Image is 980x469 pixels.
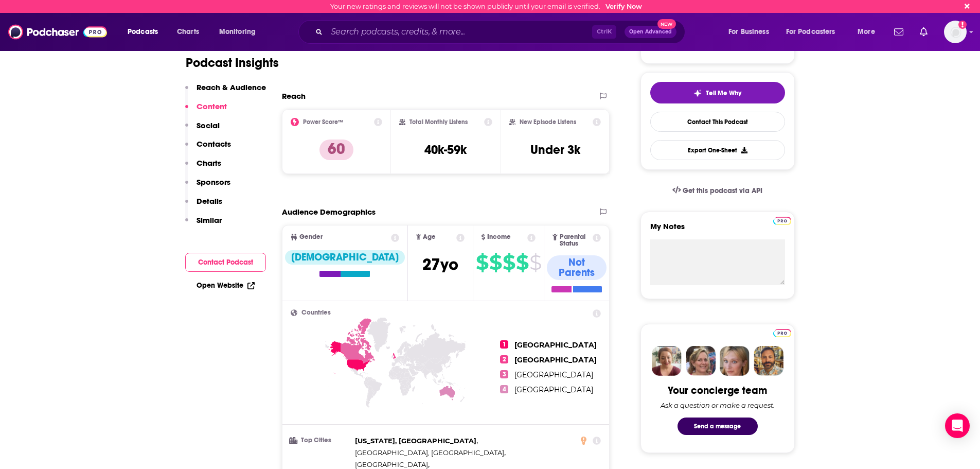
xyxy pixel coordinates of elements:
p: Similar [197,215,222,225]
button: Sponsors [185,177,230,196]
p: 60 [319,140,353,160]
span: Monitoring [219,25,256,39]
span: 3 [500,370,508,378]
h2: Power Score™ [303,118,343,126]
button: Show profile menu [944,21,967,43]
img: Podchaser Pro [773,329,791,337]
img: Sydney Profile [652,346,682,376]
span: $ [489,254,502,271]
img: User Profile [944,21,967,43]
span: Get this podcast via API [683,186,762,195]
p: Charts [197,158,221,168]
span: $ [516,254,528,271]
h2: New Episode Listens [520,118,576,126]
button: open menu [212,24,269,40]
h1: Podcast Insights [186,55,279,71]
span: [GEOGRAPHIC_DATA], [GEOGRAPHIC_DATA] [355,448,504,457]
button: tell me why sparkleTell Me Why [650,82,785,103]
a: Show notifications dropdown [916,23,932,41]
h3: Top Cities [291,437,351,444]
span: Age [423,234,436,240]
span: For Business [728,25,769,39]
span: [GEOGRAPHIC_DATA] [514,370,593,379]
button: Similar [185,215,222,234]
p: Details [197,196,222,206]
button: Send a message [678,418,758,435]
a: Pro website [773,327,791,337]
span: Logged in as Mfreeze24 [944,21,967,43]
span: Income [487,234,511,240]
h3: Under 3k [530,142,580,158]
span: [GEOGRAPHIC_DATA] [514,385,593,394]
svg: Email not verified [958,21,967,29]
a: Contact This Podcast [650,112,785,132]
button: Charts [185,158,221,177]
h3: 40k-59k [424,142,467,158]
img: Podchaser Pro [773,217,791,225]
span: 27 yo [422,254,458,274]
div: Your concierge team [668,384,767,397]
span: 2 [500,355,508,363]
button: open menu [120,24,171,40]
span: Podcasts [128,25,158,39]
img: Jon Profile [754,346,783,376]
button: Export One-Sheet [650,140,785,160]
button: open menu [721,24,782,40]
span: $ [503,254,515,271]
button: Reach & Audience [185,82,266,101]
button: Social [185,120,220,140]
button: open menu [779,24,850,40]
p: Social [197,120,220,130]
span: [GEOGRAPHIC_DATA] [355,460,428,468]
span: Open Advanced [629,29,672,34]
a: Get this podcast via API [664,178,771,203]
div: Search podcasts, credits, & more... [308,20,695,44]
button: Details [185,196,222,215]
p: Contacts [197,139,231,149]
button: open menu [850,24,888,40]
h2: Total Monthly Listens [409,118,468,126]
span: [US_STATE], [GEOGRAPHIC_DATA] [355,437,476,445]
h2: Reach [282,91,306,101]
span: $ [529,254,541,271]
span: 4 [500,385,508,393]
a: Verify Now [605,3,642,10]
span: Gender [299,234,323,240]
span: 1 [500,340,508,349]
button: Contact Podcast [185,253,266,272]
span: , [355,435,478,447]
a: Open Website [197,281,255,290]
span: Charts [177,25,199,39]
div: Ask a question or make a request. [661,401,775,409]
span: More [858,25,875,39]
span: Tell Me Why [706,89,741,97]
label: My Notes [650,221,785,239]
span: Parental Status [560,234,591,247]
span: For Podcasters [786,25,835,39]
img: Podchaser - Follow, Share and Rate Podcasts [8,22,107,42]
input: Search podcasts, credits, & more... [327,24,592,40]
a: Show notifications dropdown [890,23,907,41]
p: Reach & Audience [197,82,266,92]
button: Contacts [185,139,231,158]
div: Open Intercom Messenger [945,413,970,438]
div: [DEMOGRAPHIC_DATA] [285,250,405,265]
span: Countries [301,309,331,316]
span: , [355,447,506,459]
span: $ [476,254,488,271]
p: Content [197,101,227,111]
button: Content [185,101,227,120]
span: New [657,19,676,29]
img: Barbara Profile [686,346,716,376]
span: [GEOGRAPHIC_DATA] [514,340,597,350]
img: tell me why sparkle [693,89,702,97]
h2: Audience Demographics [282,207,376,217]
button: Open AdvancedNew [625,26,676,38]
span: Ctrl K [592,25,616,39]
span: [GEOGRAPHIC_DATA] [514,355,597,364]
p: Sponsors [197,177,230,187]
a: Charts [170,24,205,40]
div: Your new ratings and reviews will not be shown publicly until your email is verified. [330,3,642,10]
div: Not Parents [547,255,607,280]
